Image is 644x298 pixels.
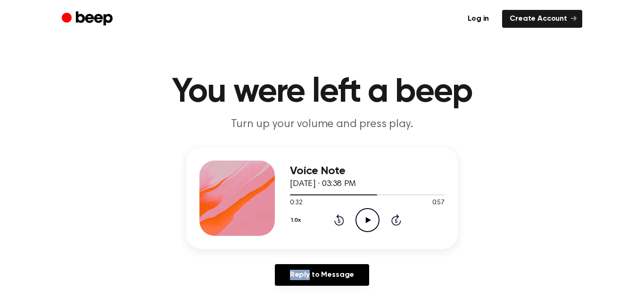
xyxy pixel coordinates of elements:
a: Beep [62,10,115,28]
a: Reply to Message [275,264,369,286]
h1: You were left a beep [81,75,563,109]
p: Turn up your volume and press play. [141,117,503,132]
span: [DATE] · 03:38 PM [290,180,356,188]
h3: Voice Note [290,165,445,177]
span: 0:57 [432,198,445,208]
span: 0:32 [290,198,302,208]
a: Log in [460,10,496,28]
a: Create Account [502,10,582,28]
button: 1.0x [290,212,305,228]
